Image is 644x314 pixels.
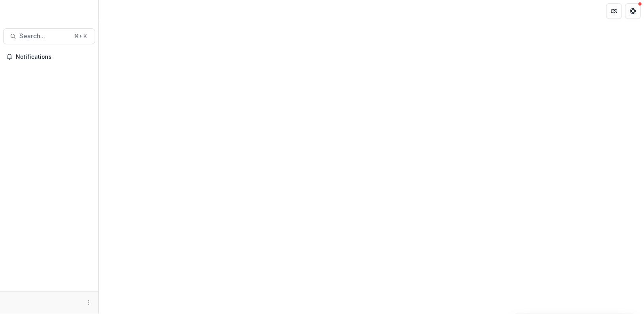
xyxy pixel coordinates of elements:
[19,32,69,40] span: Search...
[84,298,93,308] button: More
[16,54,92,60] span: Notifications
[625,3,641,19] button: Get Help
[3,28,95,44] button: Search...
[102,5,135,17] nav: breadcrumb
[3,50,95,63] button: Notifications
[606,3,622,19] button: Partners
[73,32,88,41] div: ⌘ + K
